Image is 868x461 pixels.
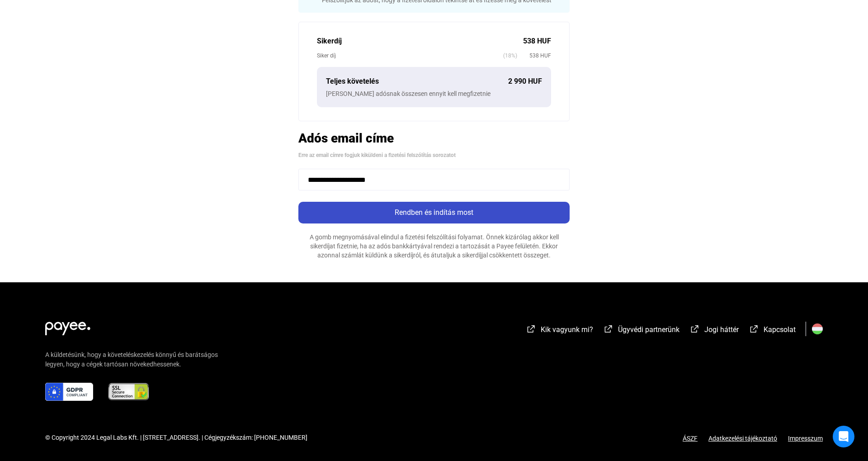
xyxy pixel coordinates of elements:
div: Siker díj [317,51,503,60]
a: external-link-whiteKik vagyunk mi? [526,327,593,335]
img: external-link-white [603,324,614,333]
img: gdpr [45,383,93,401]
div: [PERSON_NAME] adósnak összesen ennyit kell megfizetnie [326,89,542,98]
div: Erre az email címre fogjuk kiküldeni a fizetési felszólítás sorozatot [298,151,570,160]
a: Impresszum [788,435,823,442]
img: external-link-white [749,324,759,333]
img: external-link-white [526,324,537,333]
h2: Adós email címe [298,130,570,146]
div: Open Intercom Messenger [833,426,854,447]
span: 538 HUF [517,51,551,60]
span: (18%) [503,51,517,60]
a: Adatkezelési tájékoztató [698,435,788,442]
div: 2 990 HUF [508,76,542,87]
a: external-link-whiteÜgyvédi partnerünk [603,327,679,335]
div: 538 HUF [523,36,551,47]
span: Kapcsolat [764,325,796,334]
div: © Copyright 2024 Legal Labs Kft. | [STREET_ADDRESS]. | Cégjegyzékszám: [PHONE_NUMBER] [45,433,307,442]
button: Rendben és indítás most [298,202,570,223]
img: white-payee-white-dot.svg [45,317,90,335]
span: Kik vagyunk mi? [541,325,593,334]
div: Rendben és indítás most [301,207,567,218]
img: external-link-white [689,324,700,333]
div: Teljes követelés [326,76,508,87]
span: Ügyvédi partnerünk [618,325,679,334]
a: external-link-whiteJogi háttér [689,327,739,335]
div: A gomb megnyomásával elindul a fizetési felszólítási folyamat. Önnek kizárólag akkor kell sikerdí... [298,233,570,260]
span: Jogi háttér [704,325,739,334]
img: HU.svg [812,323,823,334]
div: Sikerdíj [317,36,523,47]
img: ssl [108,383,150,401]
a: ÁSZF [683,435,698,442]
a: external-link-whiteKapcsolat [749,327,796,335]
